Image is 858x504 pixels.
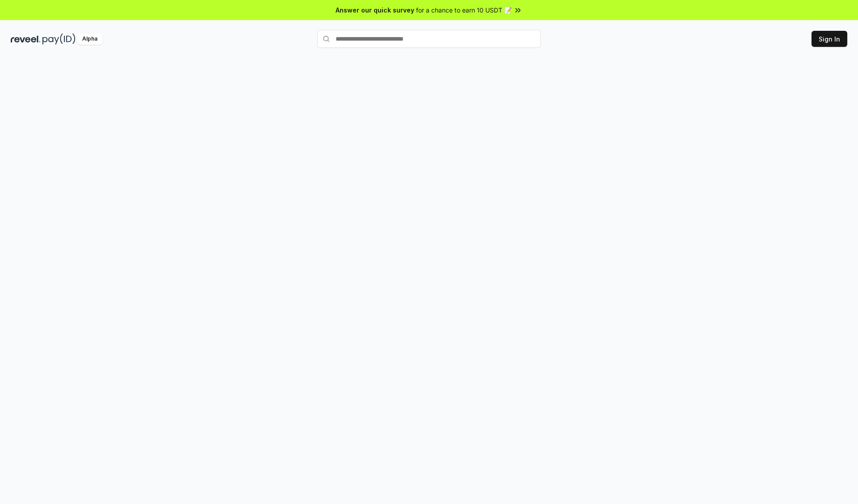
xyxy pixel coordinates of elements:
span: Answer our quick survey [336,5,414,15]
img: pay_id [42,33,76,45]
img: reveel_dark [11,33,41,45]
button: Sign In [812,31,847,47]
div: Alpha [77,33,102,45]
span: for a chance to earn 10 USDT 📝 [416,5,512,15]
